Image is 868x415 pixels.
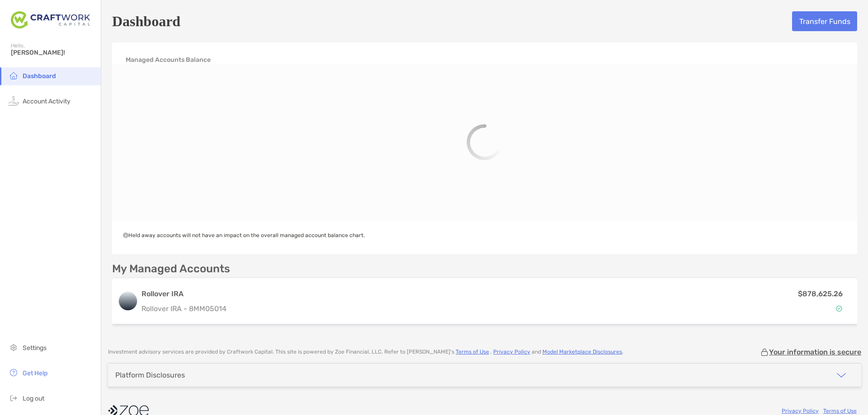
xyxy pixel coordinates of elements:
img: settings icon [8,342,19,353]
img: Zoe Logo [11,4,90,36]
img: logout icon [8,392,19,403]
button: Transfer Funds [792,11,857,31]
span: Account Activity [23,98,71,105]
span: Log out [23,395,44,402]
div: Platform Disclosures [115,371,185,379]
p: Your information is secure [769,348,861,356]
span: Settings [23,344,47,352]
p: Rollover IRA - 8MM05014 [142,303,673,314]
span: Held away accounts will not have an impact on the overall managed account balance chart. [123,232,365,238]
img: Account Status icon [836,305,842,312]
img: household icon [8,70,19,81]
p: My Managed Accounts [112,263,230,275]
span: [PERSON_NAME]! [11,49,95,56]
a: Terms of Use [823,408,857,414]
h5: Dashboard [112,11,180,32]
p: Investment advisory services are provided by Craftwork Capital . This site is powered by Zoe Fina... [108,349,623,355]
a: Terms of Use [456,349,489,355]
img: activity icon [8,95,19,106]
img: icon arrow [836,370,847,381]
a: Privacy Policy [782,408,819,414]
p: $878,625.26 [798,288,843,299]
img: logo account [119,292,137,310]
h3: Rollover IRA [142,289,673,299]
h4: Managed Accounts Balance [126,56,211,64]
a: Privacy Policy [493,349,530,355]
img: get-help icon [8,367,19,378]
span: Get Help [23,369,47,377]
a: Model Marketplace Disclosures [542,349,622,355]
span: Dashboard [23,72,56,80]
